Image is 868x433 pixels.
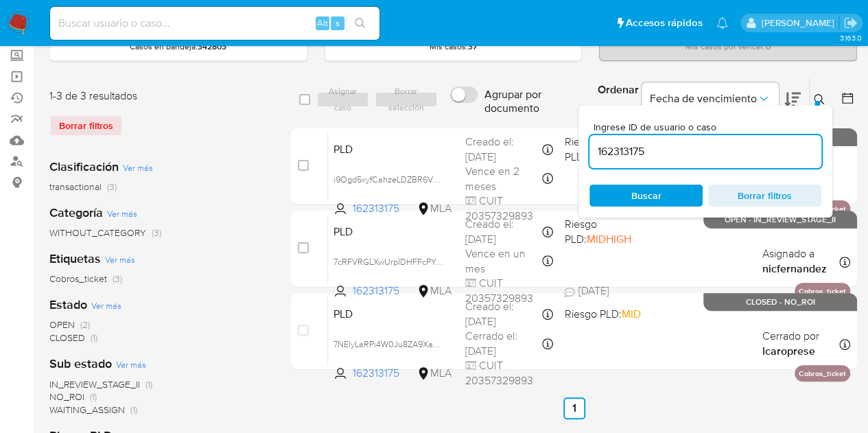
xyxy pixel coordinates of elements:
span: s [336,16,340,30]
p: nicolas.fernandezallen@mercadolibre.com [761,16,838,30]
span: 3.163.0 [839,32,861,43]
a: Notificaciones [716,17,728,29]
a: Salir [843,16,858,30]
input: Buscar usuario o caso... [50,14,379,32]
button: search-icon [346,14,374,33]
span: Alt [317,16,328,30]
span: Accesos rápidos [626,16,703,30]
